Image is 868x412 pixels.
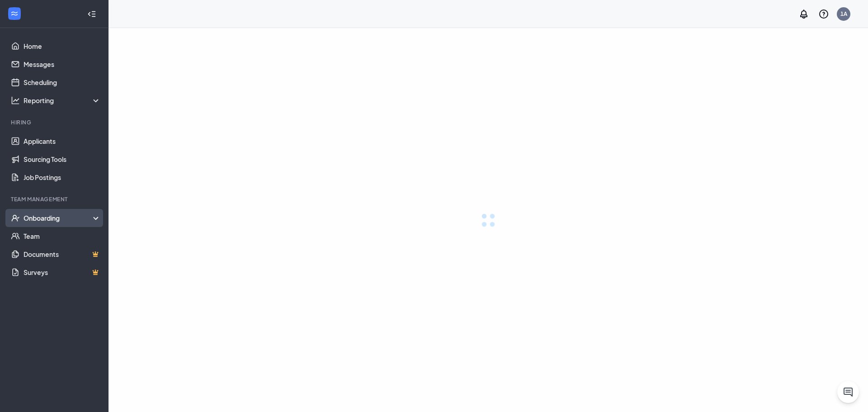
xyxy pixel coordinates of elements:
div: Team Management [11,195,99,203]
svg: QuestionInfo [818,9,829,19]
svg: Notifications [798,9,809,19]
a: Applicants [24,132,101,150]
svg: Collapse [87,9,96,19]
a: DocumentsCrown [24,245,101,263]
svg: WorkstreamLogo [10,9,19,18]
a: Team [24,227,101,245]
a: Sourcing Tools [24,150,101,168]
svg: ChatActive [843,387,854,398]
a: SurveysCrown [24,263,101,281]
button: ChatActive [837,381,859,403]
a: Scheduling [24,73,101,91]
a: Messages [24,55,101,73]
a: Home [24,37,101,55]
svg: UserCheck [11,213,20,223]
div: Onboarding [24,213,101,223]
div: 1A [840,10,847,18]
svg: Analysis [11,96,20,105]
a: Job Postings [24,168,101,186]
div: Reporting [24,96,101,105]
div: Hiring [11,118,99,126]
